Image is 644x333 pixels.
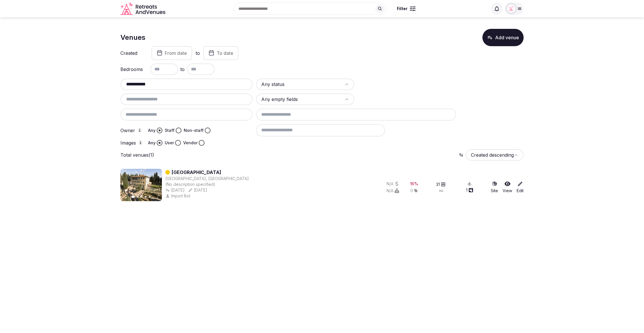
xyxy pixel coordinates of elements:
button: To date [203,46,238,60]
a: Visit the homepage [120,2,166,15]
button: Go to slide 2 [137,196,139,198]
span: 31 [436,182,440,187]
label: User [165,140,174,146]
label: Staff [165,128,175,133]
span: From date [165,50,187,56]
button: Go to slide 1 [131,196,135,198]
button: [DATE] [165,187,185,193]
button: N/A [387,188,399,194]
button: Go to slide 3 [141,196,143,198]
label: to [196,50,200,56]
h1: Venues [120,33,145,42]
span: 0 [410,188,413,194]
button: 31 [436,182,446,187]
button: [DATE] [188,187,207,193]
a: Site [491,181,498,194]
a: [GEOGRAPHIC_DATA] [172,169,221,176]
div: (No description specified) [165,182,249,187]
p: Total venues (1) [120,152,154,158]
button: [GEOGRAPHIC_DATA], [GEOGRAPHIC_DATA] [165,176,249,182]
label: Bedrooms [120,67,143,72]
label: Images [120,140,143,145]
button: N/A [387,181,399,187]
div: 16 % [410,181,418,187]
img: Featured image for Art Hotel Villa Agape [120,169,162,201]
a: View [503,181,512,194]
button: Go to slide 4 [145,196,147,198]
span: to [180,66,185,73]
button: Add venue [482,29,524,46]
a: Edit [517,181,524,194]
button: Filter [393,3,419,14]
label: Any [148,128,156,133]
button: Go to slide 5 [149,196,151,198]
button: From date [151,46,192,60]
button: Images [138,140,143,145]
label: Non-staff [184,128,204,133]
span: Filter [397,6,408,12]
img: miaceralde [507,5,515,13]
label: Any [148,140,156,146]
button: Import Bot [165,193,192,199]
label: Vendor [183,140,198,146]
button: 16% [410,181,418,187]
svg: Retreats and Venues company logo [120,2,166,15]
label: Created [120,51,143,55]
button: 1 [466,187,473,193]
span: To date [217,50,233,56]
label: Owner [120,128,143,133]
button: Owner [137,128,142,132]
